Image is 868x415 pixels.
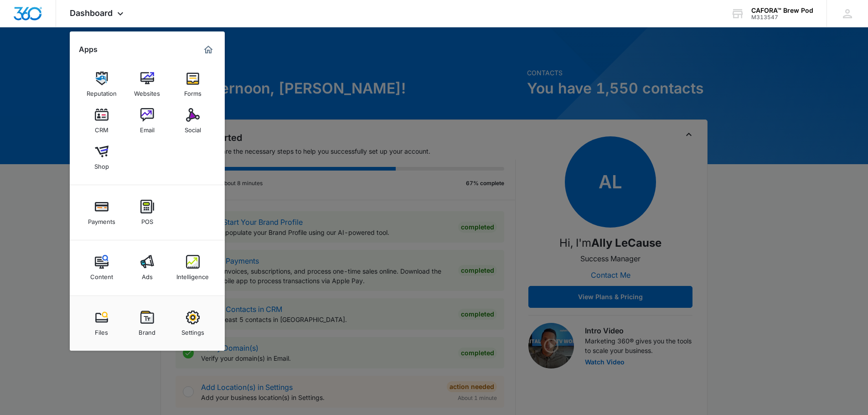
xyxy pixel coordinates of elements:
[185,122,201,134] div: Social
[176,250,210,285] a: Intelligence
[84,306,119,341] a: Files
[176,104,210,138] a: Social
[176,67,210,102] a: Forms
[134,85,160,97] div: Websites
[84,140,119,175] a: Shop
[90,269,113,280] div: Content
[140,122,155,134] div: Email
[142,269,153,280] div: Ads
[139,324,155,336] div: Brand
[84,195,119,230] a: Payments
[84,67,119,102] a: Reputation
[94,158,109,170] div: Shop
[176,306,210,341] a: Settings
[70,8,113,18] span: Dashboard
[751,7,813,14] div: account name
[79,45,98,54] h2: Apps
[751,14,813,21] div: account id
[95,324,108,336] div: Files
[176,269,209,280] div: Intelligence
[201,42,216,57] a: Marketing 360® Dashboard
[130,250,165,285] a: Ads
[84,250,119,285] a: Content
[141,213,153,225] div: POS
[130,67,165,102] a: Websites
[130,104,165,138] a: Email
[88,213,115,225] div: Payments
[130,306,165,341] a: Brand
[130,195,165,230] a: POS
[184,85,201,97] div: Forms
[181,324,204,336] div: Settings
[95,122,108,134] div: CRM
[87,85,117,97] div: Reputation
[84,104,119,138] a: CRM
